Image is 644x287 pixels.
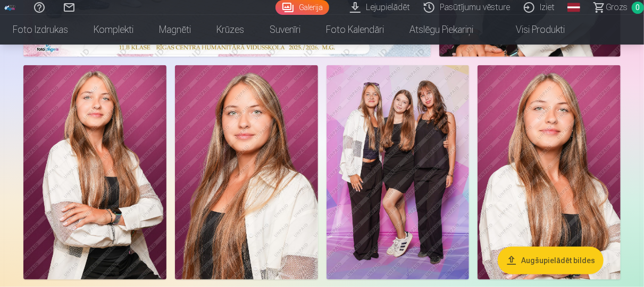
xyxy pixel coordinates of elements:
a: Komplekti [81,15,146,45]
a: Suvenīri [257,15,313,45]
button: Augšupielādēt bildes [498,247,604,274]
a: Magnēti [146,15,204,45]
span: Grozs [606,1,628,14]
a: Visi produkti [486,15,578,45]
span: 0 [632,2,644,14]
img: /fa1 [4,4,16,11]
a: Foto kalendāri [313,15,397,45]
a: Atslēgu piekariņi [397,15,486,45]
a: Krūzes [204,15,257,45]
